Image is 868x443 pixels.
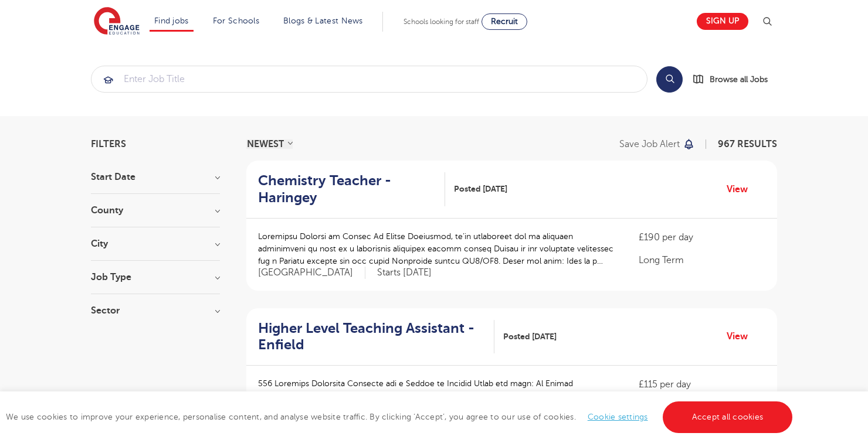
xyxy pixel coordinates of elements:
h2: Chemistry Teacher - Haringey [258,172,436,206]
a: Browse all Jobs [692,73,777,86]
button: Save job alert [619,139,695,149]
p: Loremipsu Dolorsi am Consec Ad Elitse Doeiusmod, te’in utlaboreet dol ma aliquaen adminimveni qu ... [258,230,615,267]
h3: Start Date [91,172,220,182]
span: Posted [DATE] [454,183,507,195]
p: Starts [DATE] [377,267,432,279]
h3: City [91,239,220,248]
input: Submit [91,66,647,92]
a: View [727,182,757,197]
p: 556 Loremips Dolorsita Consecte adi e Seddoe te Incidid Utlab etd magn: Al Enimad Minimveni, qu’n... [258,377,615,414]
a: Find jobs [154,16,189,25]
div: Submit [91,66,647,93]
button: Search [656,66,683,93]
a: Sign up [697,13,748,30]
span: Posted [DATE] [503,330,557,343]
span: Recruit [491,17,518,26]
img: Engage Education [94,7,140,36]
span: Browse all Jobs [710,73,768,86]
h2: Higher Level Teaching Assistant - Enfield [258,320,485,354]
span: 967 RESULTS [718,139,777,149]
span: We use cookies to improve your experience, personalise content, and analyse website traffic. By c... [6,413,795,421]
h3: Job Type [91,272,220,282]
p: Long Term [639,253,765,267]
a: Recruit [482,13,527,30]
span: Filters [91,139,126,149]
h3: Sector [91,306,220,315]
h3: County [91,206,220,215]
a: Cookie settings [588,413,648,421]
p: Save job alert [619,139,680,149]
p: £115 per day [639,377,765,391]
span: Schools looking for staff [404,18,479,26]
span: [GEOGRAPHIC_DATA] [258,267,365,279]
a: Blogs & Latest News [283,16,363,25]
a: Chemistry Teacher - Haringey [258,172,445,206]
a: View [727,329,757,344]
a: For Schools [213,16,259,25]
p: £190 per day [639,230,765,244]
a: Accept all cookies [663,401,793,433]
a: Higher Level Teaching Assistant - Enfield [258,320,494,354]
